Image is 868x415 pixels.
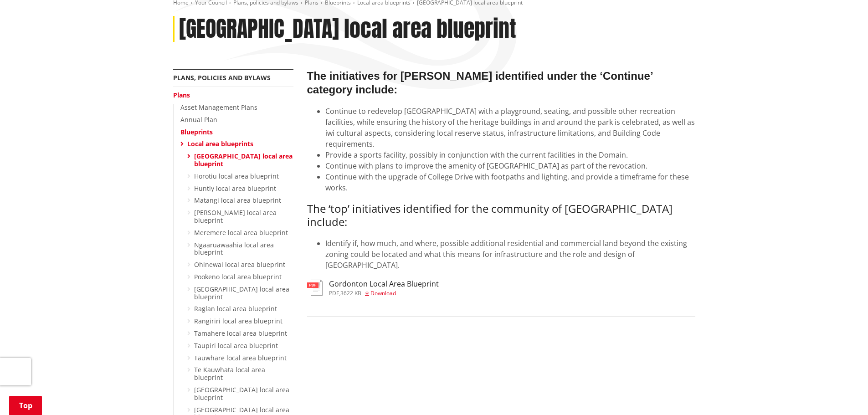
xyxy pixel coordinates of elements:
a: Blueprints [180,128,213,136]
a: Pookeno local area blueprint [194,272,282,281]
a: Huntly local area blueprint [194,184,276,193]
iframe: Messenger Launcher [826,377,859,410]
a: Tamahere local area blueprint [194,329,287,338]
a: Raglan local area blueprint [194,304,277,313]
span: Download [370,289,396,297]
a: Tauwhare local area blueprint [194,354,287,362]
a: Te Kauwhata local area blueprint [194,365,265,382]
span: pdf [329,289,339,297]
a: Horotiu local area blueprint [194,172,279,180]
span: The initiatives for [PERSON_NAME] identified under the ‘Continue’ category include: [307,70,653,96]
a: Plans [173,91,190,99]
li: Provide a sports facility, possibly in conjunction with the current facilities in the Domain. [325,149,695,160]
a: [GEOGRAPHIC_DATA] local area blueprint [194,152,293,168]
a: [PERSON_NAME] local area blueprint [194,208,277,225]
a: Top [9,396,42,415]
li: Continue with the upgrade of College Drive with footpaths and lighting, and provide a timeframe f... [325,171,695,193]
a: Ohinewai local area blueprint [194,260,285,269]
a: Matangi local area blueprint [194,196,281,205]
a: Annual Plan [180,115,217,124]
span: Identify if, how much, and where, possible additional residential and commercial land beyond the ... [325,238,687,270]
h3: The ‘top’ initiatives identified for the community of [GEOGRAPHIC_DATA] include: [307,202,695,229]
h1: [GEOGRAPHIC_DATA] local area blueprint [179,16,516,42]
h3: Gordonton Local Area Blueprint [329,280,439,288]
a: Asset Management Plans [180,103,257,112]
a: Ngaaruawaahia local area blueprint [194,241,274,257]
a: Plans, policies and bylaws [173,73,271,82]
a: Gordonton Local Area Blueprint pdf,3622 KB Download [307,280,439,296]
a: Meremere local area blueprint [194,228,288,237]
a: Taupiri local area blueprint [194,341,278,350]
img: document-pdf.svg [307,280,323,296]
li: Continue to redevelop [GEOGRAPHIC_DATA] with a playground, seating, and possible other recreation... [325,106,695,149]
div: , [329,291,439,296]
a: [GEOGRAPHIC_DATA] local area blueprint [194,285,289,301]
a: Rangiriri local area blueprint [194,317,282,325]
a: Local area blueprints [187,139,253,148]
li: Continue with plans to improve the amenity of [GEOGRAPHIC_DATA] as part of the revocation. [325,160,695,171]
a: [GEOGRAPHIC_DATA] local area blueprint [194,385,289,402]
span: 3622 KB [340,289,361,297]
